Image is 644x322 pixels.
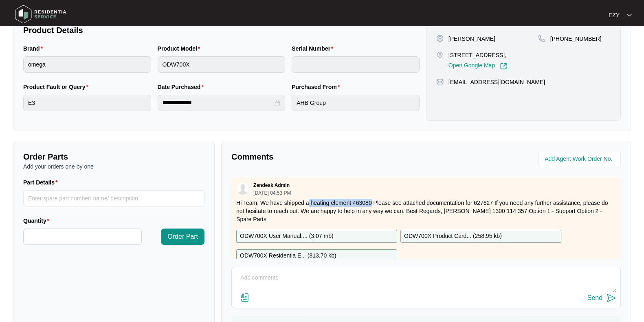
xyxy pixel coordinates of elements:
[292,83,343,91] label: Purchased From
[158,56,286,73] input: Product Model
[436,78,444,85] img: map-pin
[292,56,420,73] input: Serial Number
[12,2,69,27] img: residentia service logo
[163,98,273,107] input: Date Purchased
[292,95,420,111] input: Purchased From
[231,151,420,162] p: Comments
[538,35,545,42] img: map-pin
[158,44,204,53] label: Product Model
[23,162,204,171] p: Add your orders one by one
[158,83,207,91] label: Date Purchased
[240,293,250,302] img: file-attachment-doc.svg
[23,95,151,111] input: Product Fault or Query
[627,13,632,17] img: dropdown arrow
[23,24,420,36] p: Product Details
[448,51,507,59] p: [STREET_ADDRESS],
[237,182,249,195] img: user.svg
[448,62,507,70] a: Open Google Map
[23,190,204,207] input: Part Details
[587,293,616,304] button: Send
[23,217,53,225] label: Quantity
[609,11,620,19] p: EZY
[550,35,602,43] p: [PHONE_NUMBER]
[587,294,602,302] div: Send
[292,44,336,53] label: Serial Number
[240,232,334,241] p: ODW700X User Manual.... ( 3.07 mb )
[240,251,336,260] p: ODW700X Residentia E... ( 813.70 kb )
[23,83,92,91] label: Product Fault or Query
[436,35,444,42] img: user-pin
[23,56,151,73] input: Brand
[236,199,616,223] p: Hi Team, We have shipped a heating element 463080 Please see attached documentation for 627627 If...
[253,182,290,189] p: Zendesk Admin
[500,62,507,70] img: Link-External
[161,229,204,245] button: Order Part
[23,44,46,53] label: Brand
[436,51,444,58] img: map-pin
[404,232,502,241] p: ODW700X Product Card... ( 258.95 kb )
[167,232,198,242] span: Order Part
[253,191,291,195] p: [DATE] 04:53 PM
[448,35,495,43] p: [PERSON_NAME]
[23,178,61,187] label: Part Details
[448,78,545,86] p: [EMAIL_ADDRESS][DOMAIN_NAME]
[545,154,616,164] input: Add Agent Work Order No.
[24,229,141,244] input: Quantity
[23,151,204,162] p: Order Parts
[607,293,616,303] img: send-icon.svg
